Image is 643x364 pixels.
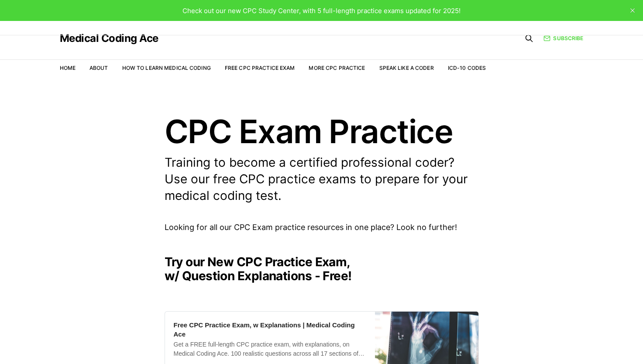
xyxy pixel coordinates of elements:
span: Check out our new CPC Study Center, with 5 full-length practice exams updated for 2025! [182,7,461,15]
a: Medical Coding Ace [60,33,158,44]
h1: CPC Exam Practice [165,115,479,148]
a: Home [60,65,76,71]
div: Free CPC Practice Exam, w Explanations | Medical Coding Ace [174,320,366,339]
div: Get a FREE full-length CPC practice exam, with explanations, on Medical Coding Ace. 100 realistic... [174,340,366,358]
p: Training to become a certified professional coder? Use our free CPC practice exams to prepare for... [165,155,479,204]
a: Subscribe [543,34,583,42]
a: How to Learn Medical Coding [122,65,211,71]
a: Free CPC Practice Exam [225,65,295,71]
p: Looking for all our CPC Exam practice resources in one place? Look no further! [165,221,479,234]
a: Speak Like a Coder [379,65,434,71]
a: More CPC Practice [309,65,365,71]
button: close [626,3,640,17]
a: ICD-10 Codes [448,65,486,71]
a: About [89,65,108,71]
h2: Try our New CPC Practice Exam, w/ Question Explanations - Free! [165,255,479,283]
